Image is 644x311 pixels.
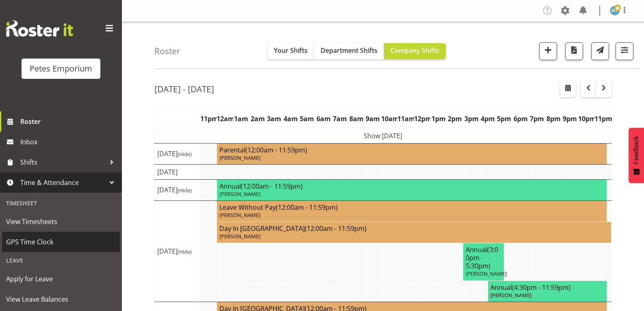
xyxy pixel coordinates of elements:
[219,190,260,198] span: [PERSON_NAME]
[2,289,120,309] a: View Leave Balances
[6,273,116,285] span: Apply for Leave
[155,164,200,179] td: [DATE]
[594,109,611,128] th: 11pm
[154,84,214,94] h2: [DATE] - [DATE]
[154,46,180,56] h4: Roster
[512,109,529,128] th: 6pm
[430,109,447,128] th: 1pm
[332,109,348,128] th: 7am
[219,233,260,240] span: [PERSON_NAME]
[6,293,116,305] span: View Leave Balances
[565,42,583,60] button: Download a PDF of the roster according to the set date range.
[178,150,192,158] span: (Hide)
[282,109,299,128] th: 4am
[591,42,609,60] button: Send a list of all shifts for the selected filtered period to all rostered employees.
[155,201,200,302] td: [DATE]
[274,46,308,55] span: Your Shifts
[2,232,120,252] a: GPS Time Clock
[30,63,92,75] div: Petes Emporium
[610,6,620,15] img: helena-tomlin701.jpg
[633,136,640,164] span: Feedback
[241,182,303,191] span: (12:00am - 11:59pm)
[245,146,307,154] span: (12:00am - 11:59pm)
[390,46,439,55] span: Company Shifts
[155,128,611,144] td: Show [DATE]
[219,146,604,154] h4: Parental
[629,128,644,183] button: Feedback - Show survey
[539,42,557,60] button: Add a new shift
[384,43,446,59] button: Company Shifts
[6,236,116,248] span: GPS Time Clock
[219,154,260,161] span: [PERSON_NAME]
[321,46,377,55] span: Department Shifts
[20,176,106,189] span: Time & Attendance
[2,195,120,211] div: Timesheet
[20,156,106,168] span: Shifts
[466,245,498,270] span: (3:00pm - 5:30pm)
[447,109,463,128] th: 2pm
[512,283,570,292] span: (4:30pm - 11:59pm)
[578,109,594,128] th: 10pm
[305,224,366,233] span: (12:00am - 11:59pm)
[249,109,266,128] th: 2am
[315,109,332,128] th: 6am
[267,43,314,59] button: Your Shifts
[314,43,384,59] button: Department Shifts
[2,211,120,232] a: View Timesheets
[562,109,578,128] th: 9pm
[217,109,233,128] th: 12am
[219,182,604,190] h4: Annual
[155,143,200,164] td: [DATE]
[2,252,120,269] div: Leave
[529,109,545,128] th: 7pm
[276,203,338,212] span: (12:00am - 11:59pm)
[381,109,397,128] th: 10am
[466,246,501,270] h4: Annual
[219,203,604,211] h4: Leave Without Pay
[20,115,118,128] span: Roster
[496,109,512,128] th: 5pm
[463,109,479,128] th: 3pm
[560,81,576,97] button: Select a specific date within the roster.
[219,211,260,219] span: [PERSON_NAME]
[200,109,217,128] th: 11pm
[20,136,118,148] span: Inbox
[364,109,381,128] th: 9am
[266,109,282,128] th: 3am
[178,248,192,255] span: (Hide)
[233,109,249,128] th: 1am
[178,187,192,194] span: (Hide)
[466,270,507,277] span: [PERSON_NAME]
[616,42,633,60] button: Filter Shifts
[479,109,496,128] th: 4pm
[2,269,120,289] a: Apply for Leave
[414,109,430,128] th: 12pm
[490,291,531,299] span: [PERSON_NAME]
[6,215,116,228] span: View Timesheets
[6,20,73,37] img: Rosterit website logo
[155,179,200,200] td: [DATE]
[397,109,414,128] th: 11am
[299,109,315,128] th: 5am
[219,224,609,233] h4: Day In [GEOGRAPHIC_DATA]
[490,283,604,291] h4: Annual
[545,109,562,128] th: 8pm
[348,109,364,128] th: 8am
